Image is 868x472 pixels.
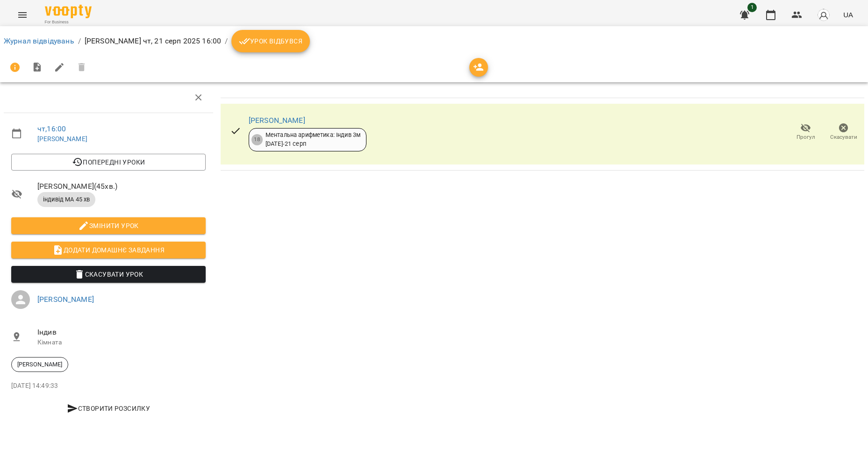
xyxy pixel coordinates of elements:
[11,400,206,417] button: Створити розсилку
[15,403,202,414] span: Створити розсилку
[37,338,206,347] p: Кімната
[37,295,94,304] a: [PERSON_NAME]
[11,217,206,234] button: Змінити урок
[37,135,87,143] a: [PERSON_NAME]
[45,5,92,18] img: Voopty Logo
[11,242,206,258] button: Додати домашнє завдання
[19,220,198,231] span: Змінити урок
[830,133,857,141] span: Скасувати
[4,36,74,45] a: Журнал відвідувань
[19,157,198,168] span: Попередні уроки
[19,269,198,280] span: Скасувати Урок
[45,19,92,25] span: For Business
[37,195,95,204] span: індивід МА 45 хв
[11,357,68,372] div: [PERSON_NAME]
[37,327,206,338] span: Індив
[12,360,68,369] span: [PERSON_NAME]
[11,154,206,171] button: Попередні уроки
[843,10,853,20] span: UA
[796,133,815,141] span: Прогул
[4,30,864,52] nav: breadcrumb
[239,36,302,47] span: Урок відбувся
[747,3,757,12] span: 1
[825,119,862,145] button: Скасувати
[787,119,825,145] button: Прогул
[85,36,221,47] p: [PERSON_NAME] чт, 21 серп 2025 16:00
[11,4,34,26] button: Menu
[265,131,360,148] div: Ментальна арифметика: Індив 3м [DATE] - 21 серп
[37,181,206,192] span: [PERSON_NAME] ( 45 хв. )
[11,266,206,283] button: Скасувати Урок
[19,244,198,256] span: Додати домашнє завдання
[78,36,81,47] li: /
[11,381,206,391] p: [DATE] 14:49:33
[839,6,857,23] button: UA
[249,116,305,125] a: [PERSON_NAME]
[231,30,310,52] button: Урок відбувся
[817,8,830,21] img: avatar_s.png
[251,134,263,145] div: 18
[37,124,66,133] a: чт , 16:00
[225,36,228,47] li: /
